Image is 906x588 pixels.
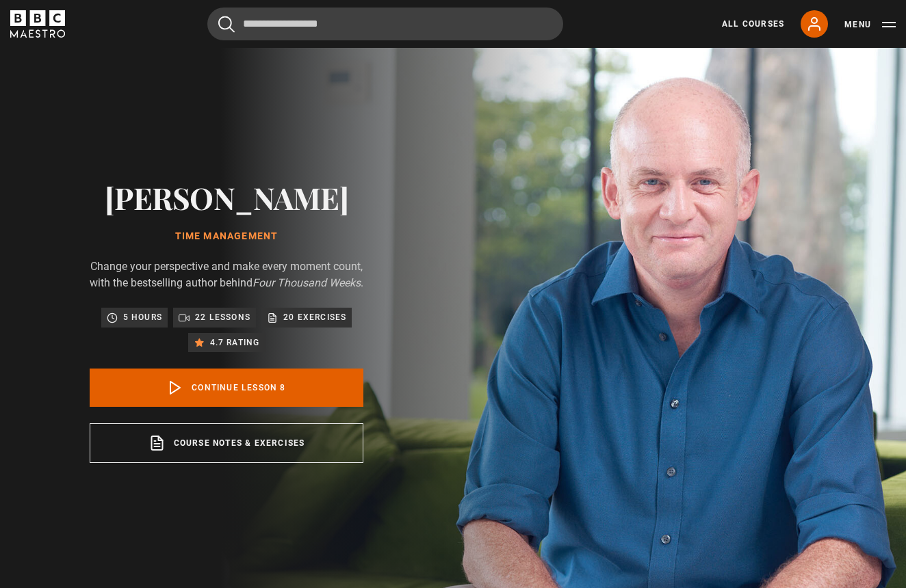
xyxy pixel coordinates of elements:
a: All Courses [722,18,784,30]
p: 22 lessons [195,310,250,324]
a: Course notes & exercises [90,423,363,463]
button: Submit the search query [218,16,235,33]
h2: [PERSON_NAME] [90,180,363,215]
p: 20 exercises [283,310,346,324]
a: Continue lesson 8 [90,369,363,407]
h1: Time Management [90,231,363,242]
p: 4.7 rating [210,336,260,349]
input: Search [207,8,563,40]
button: Toggle navigation [844,18,896,31]
p: Change your perspective and make every moment count, with the bestselling author behind . [90,258,363,291]
svg: BBC Maestro [10,10,65,38]
p: 5 hours [123,310,162,324]
i: Four Thousand Weeks [253,276,361,289]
